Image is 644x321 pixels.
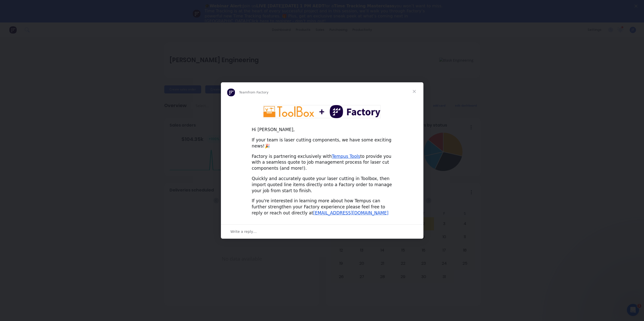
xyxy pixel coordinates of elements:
[313,210,388,215] a: [EMAIL_ADDRESS][DOMAIN_NAME]
[252,154,392,171] div: Factory is partnering exclusively with to provide you with a seamless quote to job management pro...
[205,4,444,24] div: Join us for a you won’t want to miss. Time Tracking is at the heart of every successful project a...
[249,19,326,23] a: Click here to register - don’t miss out!
[221,224,423,239] div: Open conversation and reply
[256,4,324,8] b: LIVE [DATE][DATE] 1 PM AEDT
[334,4,394,8] b: Time Tracking Masterclass
[405,82,423,101] span: Close
[193,10,201,18] img: Profile image for Team
[248,90,268,94] span: from Factory
[634,5,639,8] div: Close
[252,127,392,133] div: Hi [PERSON_NAME],
[252,176,392,194] div: Quickly and accurately quote your laser cutting in Toolbox, then import quoted line items directl...
[231,228,257,235] span: Write a reply…
[205,4,243,8] b: 🎓Webinar Alert:
[227,88,235,96] img: Profile image for Team
[332,154,360,159] a: Tempus Tools
[252,198,392,216] div: If you're interested in learning more about how Tempus can further strengthen your Factory experi...
[239,90,248,94] span: Team
[252,137,392,149] div: If your team is laser cutting components, we have some exciting news!🎉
